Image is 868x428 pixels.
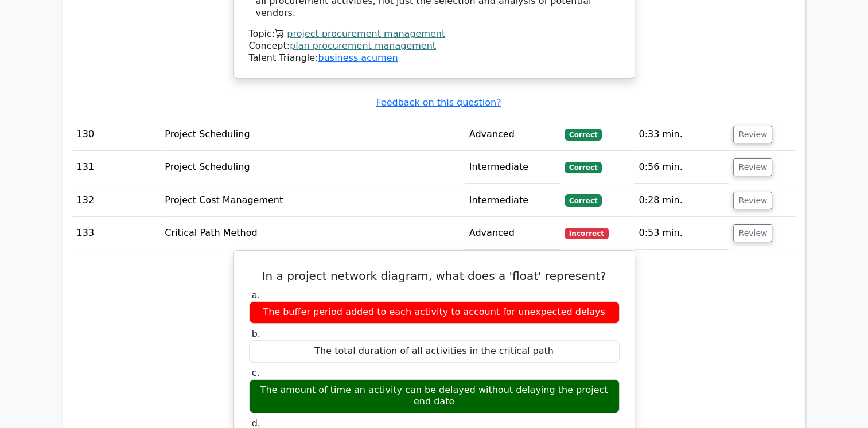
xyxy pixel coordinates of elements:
[465,217,560,250] td: Advanced
[249,28,620,40] div: Topic:
[249,379,620,414] div: The amount of time an activity can be delayed without delaying the project end date
[733,126,772,143] button: Review
[465,118,560,151] td: Advanced
[565,228,609,239] span: Incorrect
[733,158,772,176] button: Review
[318,52,398,63] a: business acumen
[160,151,464,184] td: Project Scheduling
[249,340,620,363] div: The total duration of all activities in the critical path
[287,28,445,39] a: project procurement management
[248,269,621,283] h5: In a project network diagram, what does a 'float' represent?
[72,151,161,184] td: 131
[249,28,620,64] div: Talent Triangle:
[465,184,560,217] td: Intermediate
[733,192,772,209] button: Review
[72,184,161,217] td: 132
[252,328,260,339] span: b.
[249,40,620,52] div: Concept:
[465,151,560,184] td: Intermediate
[634,217,729,250] td: 0:53 min.
[252,290,260,301] span: a.
[160,118,464,151] td: Project Scheduling
[565,162,602,173] span: Correct
[290,40,436,51] a: plan procurement management
[634,118,729,151] td: 0:33 min.
[634,184,729,217] td: 0:28 min.
[252,367,260,378] span: c.
[376,97,501,108] a: Feedback on this question?
[634,151,729,184] td: 0:56 min.
[160,184,464,217] td: Project Cost Management
[565,194,602,206] span: Correct
[565,129,602,140] span: Correct
[249,301,620,324] div: The buffer period added to each activity to account for unexpected delays
[160,217,464,250] td: Critical Path Method
[733,224,772,242] button: Review
[72,118,161,151] td: 130
[72,217,161,250] td: 133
